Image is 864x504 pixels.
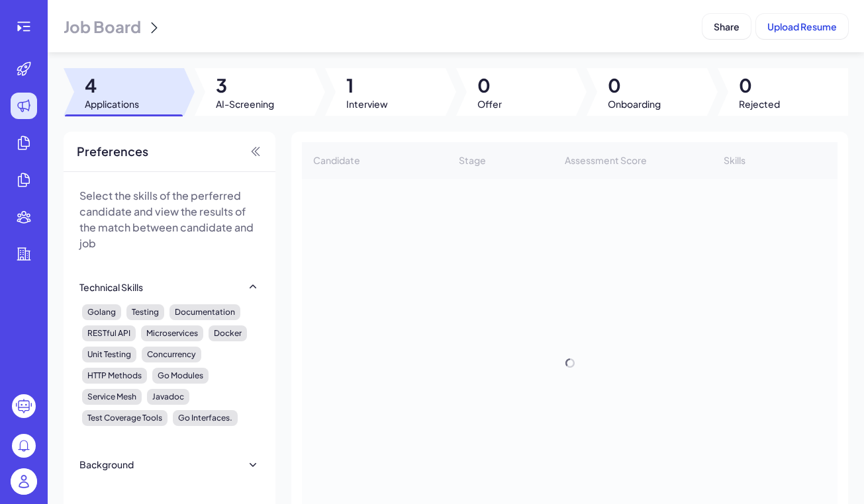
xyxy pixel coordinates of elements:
[79,280,143,294] div: Technical Skills
[209,325,247,341] div: Docker
[64,16,141,37] span: Job Board
[147,389,189,405] div: Javadoc
[739,97,780,110] span: Rejected
[477,97,502,110] span: Offer
[77,142,148,161] span: Preferences
[79,188,260,251] p: Select the skills of the perferred candidate and view the results of the match between candidate ...
[82,304,121,320] div: Golang
[85,97,139,110] span: Applications
[477,73,502,97] span: 0
[346,73,388,97] span: 1
[126,304,164,320] div: Testing
[142,347,201,362] div: Concurrency
[11,468,37,495] img: user_logo.png
[173,410,238,426] div: Go Interfaces.
[152,368,209,384] div: Go Modules
[739,73,780,97] span: 0
[82,325,136,341] div: RESTful API
[82,347,136,362] div: Unit Testing
[79,458,134,471] div: Background
[169,304,240,320] div: Documentation
[85,73,139,97] span: 4
[714,21,740,32] span: Share
[141,325,203,341] div: Microservices
[82,389,142,405] div: Service Mesh
[216,97,274,110] span: AI-Screening
[767,21,837,32] span: Upload Resume
[702,14,751,39] button: Share
[82,368,147,384] div: HTTP Methods
[608,73,661,97] span: 0
[756,14,848,39] button: Upload Resume
[216,73,274,97] span: 3
[346,97,388,110] span: Interview
[608,97,661,110] span: Onboarding
[82,410,168,426] div: Test Coverage Tools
